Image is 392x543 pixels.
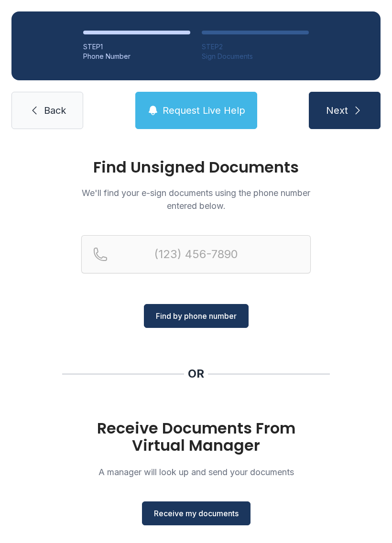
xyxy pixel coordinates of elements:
[163,104,245,117] span: Request Live Help
[188,366,204,381] div: OR
[81,235,311,273] input: Reservation phone number
[202,52,309,61] div: Sign Documents
[326,104,348,117] span: Next
[83,42,190,52] div: STEP 1
[81,466,311,478] p: A manager will look up and send your documents
[156,310,237,322] span: Find by phone number
[81,186,311,212] p: We'll find your e-sign documents using the phone number entered below.
[83,52,190,61] div: Phone Number
[81,420,311,454] h1: Receive Documents From Virtual Manager
[81,160,311,175] h1: Find Unsigned Documents
[202,42,309,52] div: STEP 2
[154,508,239,519] span: Receive my documents
[44,104,66,117] span: Back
